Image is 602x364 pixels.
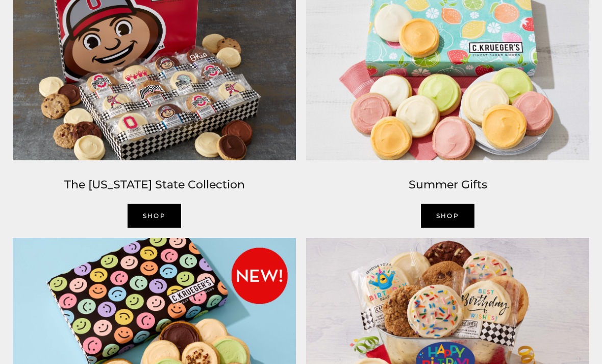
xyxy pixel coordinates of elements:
iframe: Sign Up via Text for Offers [8,325,106,356]
a: SHOP [128,204,182,228]
a: SHOP [421,204,475,228]
h2: Summer Gifts [306,176,589,194]
h2: The [US_STATE] State Collection [13,176,296,194]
